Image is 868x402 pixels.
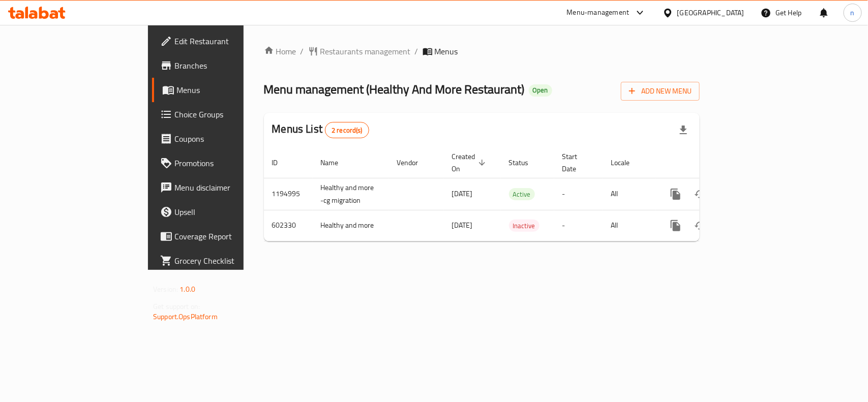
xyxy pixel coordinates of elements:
[509,220,540,232] span: Inactive
[301,45,304,57] li: /
[529,84,552,97] div: Open
[152,151,293,175] a: Promotions
[264,147,769,241] table: enhanced table
[509,188,535,200] div: Active
[554,210,603,241] td: -
[452,187,473,200] span: [DATE]
[152,175,293,200] a: Menu disclaimer
[174,206,285,218] span: Upsell
[152,200,293,224] a: Upsell
[677,7,744,18] div: [GEOGRAPHIC_DATA]
[621,82,700,101] button: Add New Menu
[174,59,285,72] span: Branches
[313,178,389,210] td: Healthy and more -cg migration
[611,157,643,169] span: Locale
[509,157,542,169] span: Status
[174,181,285,194] span: Menu disclaimer
[603,178,655,210] td: All
[567,7,630,19] div: Menu-management
[688,213,712,238] button: Change Status
[603,210,655,241] td: All
[629,85,692,98] span: Add New Menu
[152,29,293,53] a: Edit Restaurant
[153,283,178,296] span: Version:
[152,102,293,127] a: Choice Groups
[174,108,285,120] span: Choice Groups
[415,45,418,57] li: /
[179,283,195,296] span: 1.0.0
[264,78,525,101] span: Menu management ( Healthy And More Restaurant )
[509,189,535,200] span: Active
[671,118,696,142] div: Export file
[313,210,389,241] td: Healthy and more
[174,35,285,47] span: Edit Restaurant
[509,220,540,232] div: Inactive
[272,157,291,169] span: ID
[664,213,688,238] button: more
[152,78,293,102] a: Menus
[272,121,369,138] h2: Menus List
[655,147,769,178] th: Actions
[174,157,285,169] span: Promotions
[152,249,293,273] a: Grocery Checklist
[452,219,473,232] span: [DATE]
[321,157,352,169] span: Name
[397,157,432,169] span: Vendor
[562,150,591,175] span: Start Date
[325,122,369,138] div: Total records count
[851,7,855,18] span: n
[174,133,285,145] span: Coupons
[176,84,285,96] span: Menus
[153,310,218,323] a: Support.OpsPlatform
[174,230,285,242] span: Coverage Report
[174,255,285,267] span: Grocery Checklist
[325,126,369,135] span: 2 record(s)
[529,86,552,95] span: Open
[308,45,411,57] a: Restaurants management
[264,45,700,57] nav: breadcrumb
[320,45,411,57] span: Restaurants management
[554,178,603,210] td: -
[152,224,293,249] a: Coverage Report
[435,45,458,57] span: Menus
[153,300,200,313] span: Get support on:
[688,182,712,206] button: Change Status
[452,150,489,175] span: Created On
[152,127,293,151] a: Coupons
[152,53,293,78] a: Branches
[664,182,688,206] button: more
